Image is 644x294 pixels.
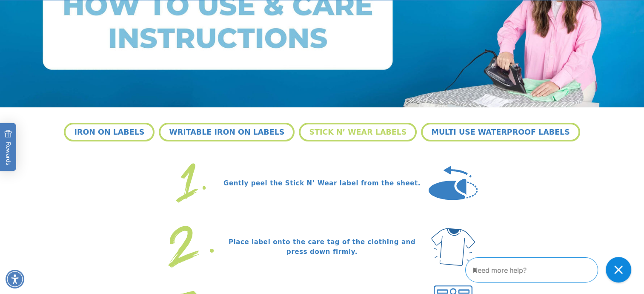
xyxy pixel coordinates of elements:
[165,218,217,276] img: Number 2
[427,154,479,212] img: Stick N' Wear label
[217,179,427,188] p: Gently peel the Stick N’ Wear label from the sheet.
[427,218,479,276] img: T-shirt clothing
[465,254,635,285] iframe: Gorgias Floating Chat
[299,123,417,141] button: STICK N’ WEAR LABELS
[217,237,427,257] p: Place label onto the care tag of the clothing and press down firmly.
[4,130,12,165] span: Rewards
[64,123,155,141] button: IRON ON LABELS
[421,123,580,141] button: MULTI USE WATERPROOF LABELS
[159,123,295,141] button: WRITABLE IRON ON LABELS
[6,270,24,288] div: Accessibility Menu
[165,154,217,212] img: Number 1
